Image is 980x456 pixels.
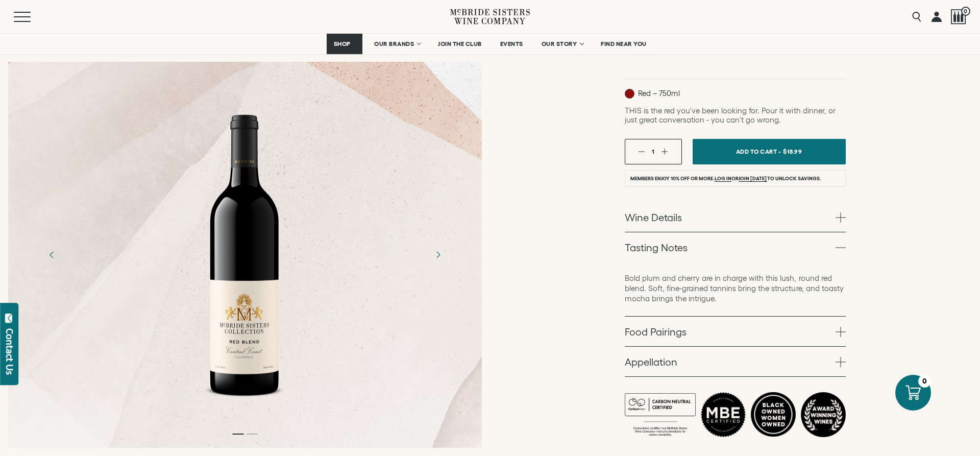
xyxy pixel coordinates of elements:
[431,34,488,54] a: JOIN THE CLUB
[601,40,647,47] span: FIND NEAR YOU
[327,34,362,54] a: SHOP
[625,106,836,124] span: THIS is the red you've been looking for. Pour it with dinner, or just great conversation - you ca...
[374,40,414,47] span: OUR BRANDS
[736,144,781,159] span: Add To Cart -
[535,34,590,54] a: OUR STORY
[542,40,577,47] span: OUR STORY
[425,242,451,268] button: Next
[715,176,731,182] a: Log in
[961,7,970,16] span: 0
[625,232,846,262] a: Tasting Notes
[232,434,243,435] li: Page dot 1
[625,273,846,304] p: Bold plum and cherry are in charge with this lush, round red blend. Soft, fine-grained tannins br...
[625,89,680,99] p: Red – 750ml
[594,34,653,54] a: FIND NEAR YOU
[739,176,767,182] a: join [DATE]
[438,40,482,47] span: JOIN THE CLUB
[625,202,846,232] a: Wine Details
[625,317,846,346] a: Food Pairings
[918,375,931,388] div: 0
[625,170,846,187] li: Members enjoy 10% off or more. or to unlock savings.
[494,34,530,54] a: EVENTS
[247,434,258,435] li: Page dot 2
[333,40,351,47] span: SHOP
[5,328,15,375] div: Contact Us
[652,148,654,155] span: 1
[367,34,426,54] a: OUR BRANDS
[783,144,802,159] span: $18.99
[500,40,523,47] span: EVENTS
[625,347,846,376] a: Appellation
[693,139,846,164] button: Add To Cart - $18.99
[39,242,65,268] button: Previous
[14,12,51,22] button: Mobile Menu Trigger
